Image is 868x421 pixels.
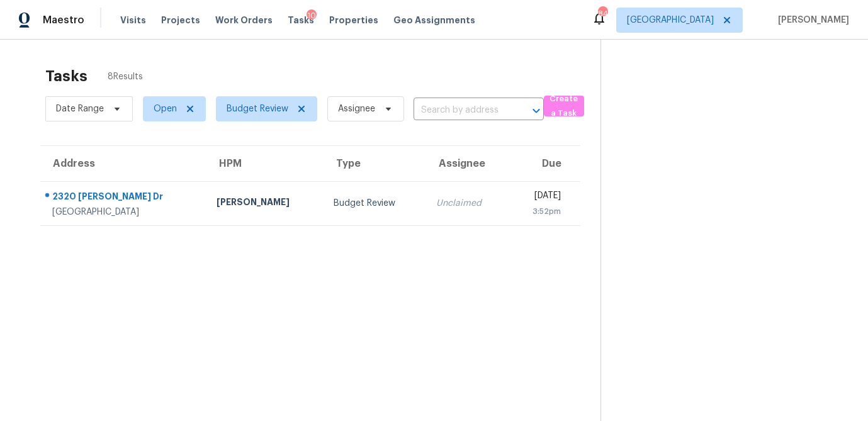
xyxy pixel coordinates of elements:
[288,16,314,25] span: Tasks
[161,14,200,26] span: Projects
[527,102,545,120] button: Open
[324,146,426,181] th: Type
[550,92,578,121] span: Create a Task
[120,14,146,26] span: Visits
[215,14,273,26] span: Work Orders
[518,189,561,205] div: [DATE]
[329,14,378,26] span: Properties
[627,14,714,26] span: [GEOGRAPHIC_DATA]
[338,103,375,115] span: Assignee
[518,205,561,218] div: 3:52pm
[598,8,607,20] div: 84
[108,70,143,83] span: 8 Results
[154,103,177,115] span: Open
[56,103,104,115] span: Date Range
[773,14,849,26] span: [PERSON_NAME]
[206,146,323,181] th: HPM
[414,101,509,120] input: Search by address
[43,14,84,26] span: Maestro
[334,197,416,210] div: Budget Review
[393,14,475,26] span: Geo Assignments
[217,196,313,211] div: [PERSON_NAME]
[508,146,580,181] th: Due
[52,206,196,218] div: [GEOGRAPHIC_DATA]
[426,146,508,181] th: Assignee
[40,146,206,181] th: Address
[436,197,498,210] div: Unclaimed
[45,70,87,82] h2: Tasks
[307,9,317,22] div: 10
[52,190,196,206] div: 2320 [PERSON_NAME] Dr
[544,96,584,116] button: Create a Task
[227,103,288,115] span: Budget Review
